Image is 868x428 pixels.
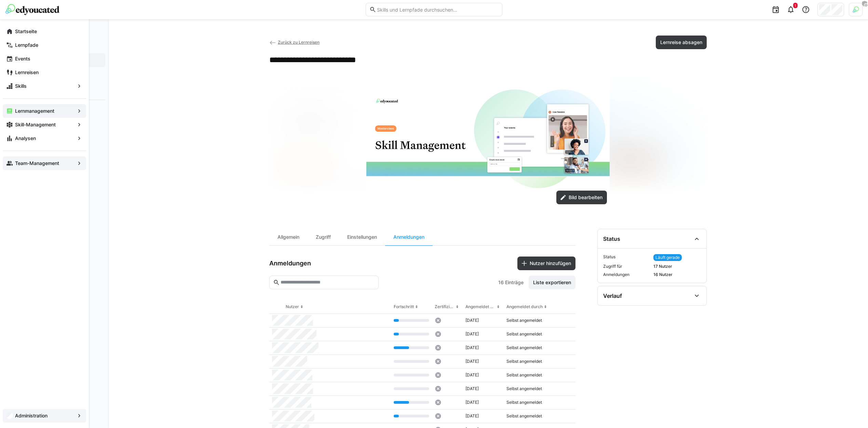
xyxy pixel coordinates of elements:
[659,39,703,46] span: Lernreise absagen
[286,304,299,309] div: Nutzer
[568,194,603,201] span: Bild bearbeiten
[532,279,572,286] span: Liste exportieren
[376,6,499,13] input: Skills und Lernpfade durchsuchen…
[529,276,575,289] button: Liste exportieren
[506,359,542,364] span: Selbst angemeldet
[465,345,479,350] span: [DATE]
[465,386,479,391] span: [DATE]
[339,229,385,245] div: Einstellungen
[465,400,479,405] span: [DATE]
[603,254,651,261] span: Status
[269,229,308,245] div: Allgemein
[506,413,542,419] span: Selbst angemeldet
[505,279,524,286] span: Einträge
[465,318,479,323] span: [DATE]
[506,386,542,391] span: Selbst angemeldet
[603,292,622,299] div: Verlauf
[506,318,542,323] span: Selbst angemeldet
[435,304,455,309] div: Zertifiziert
[529,260,572,267] span: Nutzer hinzufügen
[603,272,651,277] span: Anmeldungen
[269,260,311,267] h3: Anmeldungen
[394,304,414,309] div: Fortschritt
[269,40,320,45] a: Zurück zu Lernreisen
[506,345,542,350] span: Selbst angemeldet
[465,304,496,309] div: Angemeldet am
[517,257,575,270] button: Nutzer hinzufügen
[506,331,542,337] span: Selbst angemeldet
[656,36,707,49] button: Lernreise absagen
[603,264,651,269] span: Zugriff für
[308,229,339,245] div: Zugriff
[498,279,504,286] span: 16
[603,235,620,242] div: Status
[506,372,542,378] span: Selbst angemeldet
[385,229,433,245] div: Anmeldungen
[506,400,542,405] span: Selbst angemeldet
[465,331,479,337] span: [DATE]
[465,372,479,378] span: [DATE]
[655,255,680,260] span: Läuft gerade
[465,413,479,419] span: [DATE]
[653,264,701,269] span: 17 Nutzer
[465,359,479,364] span: [DATE]
[653,272,701,277] span: 16 Nutzer
[556,191,607,204] button: Bild bearbeiten
[506,304,543,309] div: Angemeldet durch
[795,3,796,8] span: 1
[278,40,320,45] span: Zurück zu Lernreisen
